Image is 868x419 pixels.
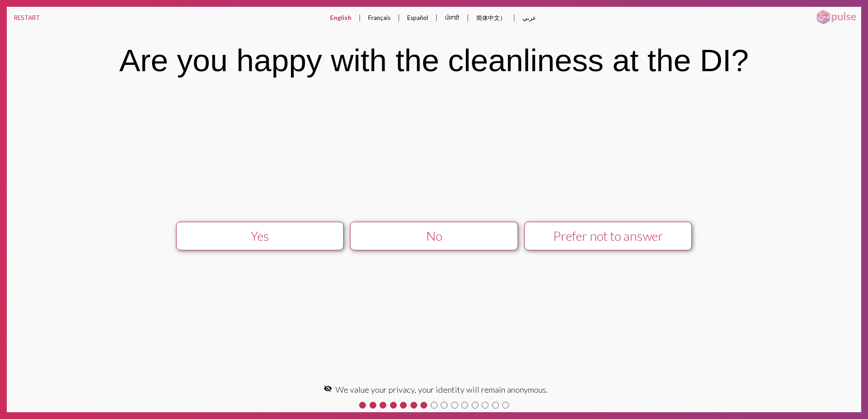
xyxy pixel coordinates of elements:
[335,385,548,395] span: We value your privacy, your identity will remain anonymous.
[515,7,543,29] button: عربي
[361,7,398,29] button: Français
[469,7,513,29] button: 简体中文）
[323,7,359,29] button: English
[119,42,749,78] div: Are you happy with the cleanliness at the DI?
[524,222,692,250] button: Prefer not to answer
[400,7,435,29] button: Español
[438,7,467,29] button: ਪੰਜਾਬੀ
[533,229,683,244] div: Prefer not to answer
[814,9,859,25] img: pulsehorizontalsmall.png
[185,229,335,244] div: Yes
[350,222,518,250] button: No
[7,7,47,29] button: RESTART
[176,222,344,250] button: Yes
[324,385,332,393] mat-icon: visibility_off
[359,229,509,244] div: No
